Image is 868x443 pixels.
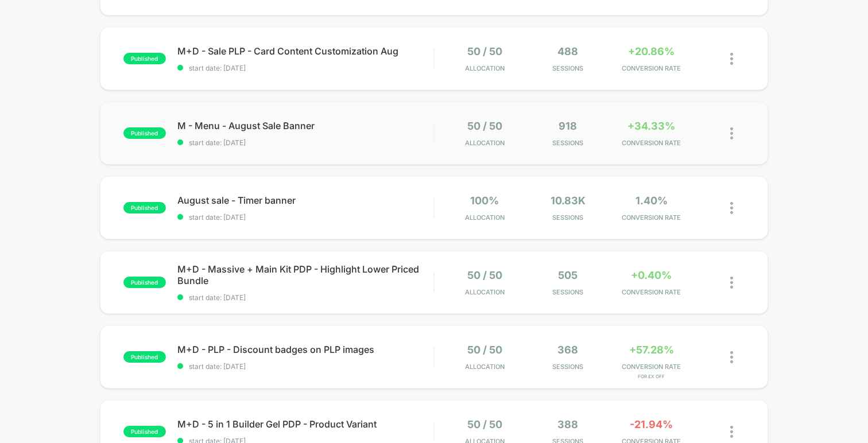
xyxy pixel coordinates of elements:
[635,195,668,207] span: 1.40%
[177,213,433,222] span: start date: [DATE]
[123,202,166,213] span: published
[123,127,166,139] span: published
[529,64,607,72] span: Sessions
[558,269,578,281] span: 505
[177,45,433,57] span: M+D - Sale PLP - Card Content Customization Aug
[613,213,690,222] span: CONVERSION RATE
[613,139,690,147] span: CONVERSION RATE
[613,363,690,371] span: CONVERSION RATE
[613,288,690,296] span: CONVERSION RATE
[470,195,499,207] span: 100%
[123,53,166,64] span: published
[465,363,505,371] span: Allocation
[467,45,502,57] span: 50 / 50
[529,139,607,147] span: Sessions
[551,195,586,207] span: 10.83k
[177,64,433,72] span: start date: [DATE]
[465,64,505,72] span: Allocation
[467,269,502,281] span: 50 / 50
[123,426,166,437] span: published
[730,277,733,289] img: close
[630,418,673,430] span: -21.94%
[177,362,433,371] span: start date: [DATE]
[177,293,433,302] span: start date: [DATE]
[730,351,733,363] img: close
[559,120,577,132] span: 918
[631,269,672,281] span: +0.40%
[730,426,733,438] img: close
[557,418,578,430] span: 388
[730,127,733,139] img: close
[465,288,505,296] span: Allocation
[177,418,433,430] span: M+D - 5 in 1 Builder Gel PDP - Product Variant
[730,53,733,65] img: close
[467,120,502,132] span: 50 / 50
[629,344,674,356] span: +57.28%
[177,263,433,286] span: M+D - Massive + Main Kit PDP - Highlight Lower Priced Bundle
[529,213,607,222] span: Sessions
[613,374,690,379] span: for £X Off
[628,45,675,57] span: +20.86%
[465,213,505,222] span: Allocation
[467,344,502,356] span: 50 / 50
[465,139,505,147] span: Allocation
[123,277,166,288] span: published
[557,45,578,57] span: 488
[613,64,690,72] span: CONVERSION RATE
[177,344,433,355] span: M+D - PLP - Discount badges on PLP images
[177,138,433,147] span: start date: [DATE]
[529,363,607,371] span: Sessions
[177,195,433,206] span: August sale - Timer banner
[123,351,166,363] span: published
[557,344,578,356] span: 368
[467,418,502,430] span: 50 / 50
[627,120,675,132] span: +34.33%
[730,202,733,214] img: close
[529,288,607,296] span: Sessions
[177,120,433,131] span: M - Menu - August Sale Banner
